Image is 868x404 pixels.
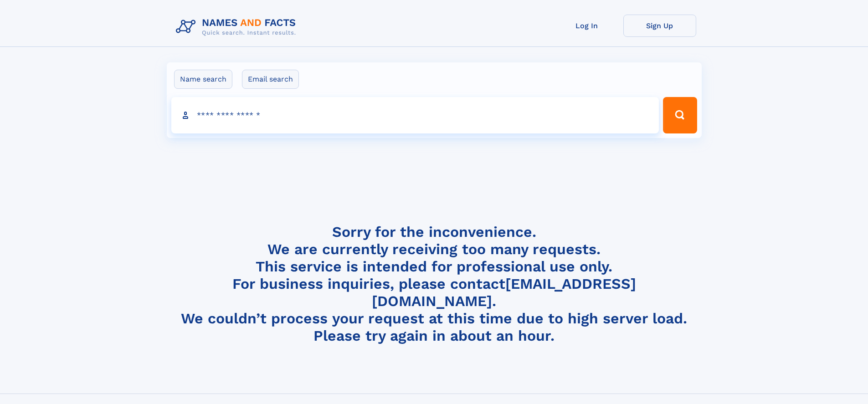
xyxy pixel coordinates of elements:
[242,70,299,89] label: Email search
[172,223,696,345] h4: Sorry for the inconvenience. We are currently receiving too many requests. This service is intend...
[663,97,697,133] button: Search Button
[372,275,636,310] a: [EMAIL_ADDRESS][DOMAIN_NAME]
[174,70,232,89] label: Name search
[550,15,623,37] a: Log In
[172,15,303,39] img: Logo Names and Facts
[623,15,696,37] a: Sign Up
[171,97,659,133] input: search input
